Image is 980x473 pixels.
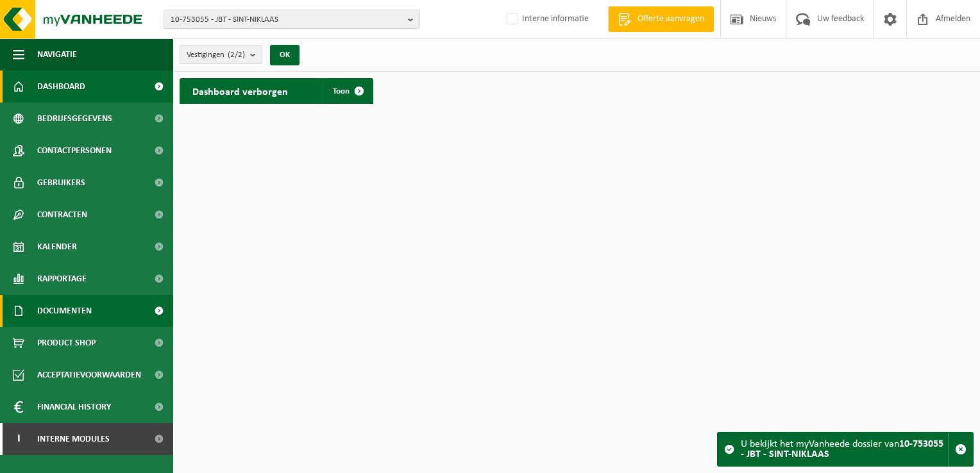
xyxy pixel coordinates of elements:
span: Financial History [37,391,111,423]
span: Acceptatievoorwaarden [37,359,141,391]
span: Gebruikers [37,167,85,199]
a: Toon [323,78,372,104]
span: Rapportage [37,263,87,295]
count: (2/2) [228,51,245,59]
span: Toon [333,87,350,95]
a: Offerte aanvragen [608,6,714,32]
span: Contracten [37,199,87,231]
span: Product Shop [37,327,96,359]
span: Vestigingen [187,46,245,65]
h2: Dashboard verborgen [180,78,301,103]
span: Dashboard [37,71,85,103]
button: Vestigingen(2/2) [180,45,262,64]
span: I [13,423,24,455]
button: 10-753055 - JBT - SINT-NIKLAAS [164,10,420,29]
span: Contactpersonen [37,135,112,167]
strong: 10-753055 - JBT - SINT-NIKLAAS [741,439,943,460]
span: Documenten [37,295,92,327]
span: Kalender [37,231,77,263]
span: Offerte aanvragen [634,13,707,26]
span: Bedrijfsgegevens [37,103,112,135]
span: 10-753055 - JBT - SINT-NIKLAAS [171,10,403,29]
span: Navigatie [37,38,77,71]
label: Interne informatie [504,10,589,29]
button: OK [270,45,300,65]
div: U bekijkt het myVanheede dossier van [741,433,948,466]
span: Interne modules [37,423,110,455]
